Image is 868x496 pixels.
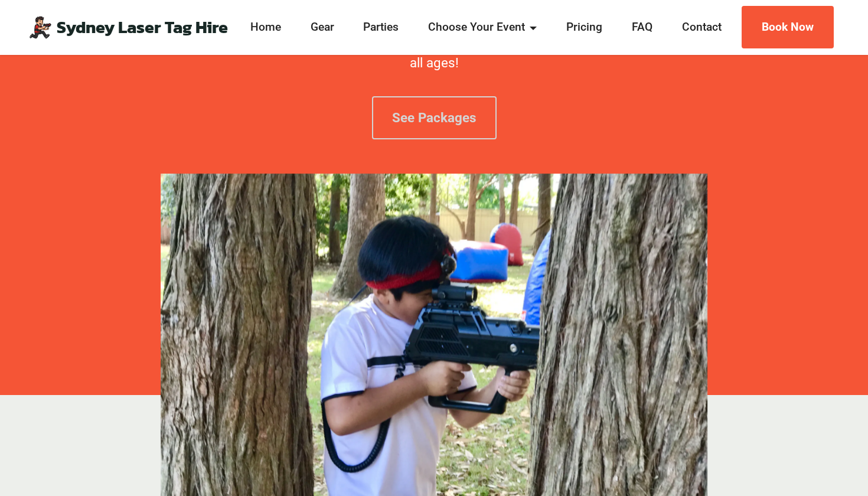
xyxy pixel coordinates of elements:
a: Gear [307,19,338,36]
a: Contact [678,19,725,36]
a: Pricing [563,19,606,36]
a: Home [247,19,285,36]
a: Choose Your Event [425,19,541,36]
a: FAQ [628,19,656,36]
a: Book Now [742,6,834,49]
a: Parties [360,19,403,36]
img: Mobile Laser Tag Parties Sydney [28,15,52,39]
a: Sydney Laser Tag Hire [57,19,228,36]
a: See Packages [372,96,497,139]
